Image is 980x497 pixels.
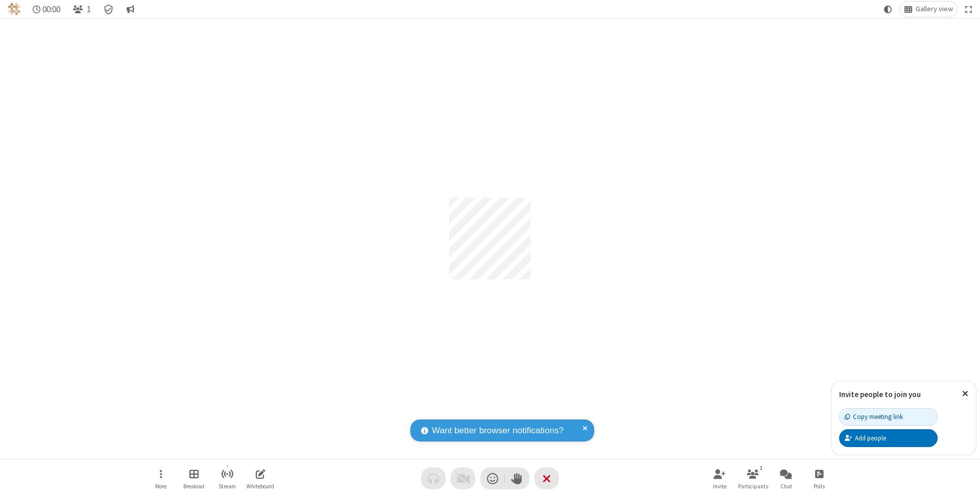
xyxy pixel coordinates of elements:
button: Fullscreen [961,2,976,17]
span: Want better browser notifications? [432,424,563,437]
span: Gallery view [916,5,953,13]
span: Participants [738,483,768,489]
span: Chat [780,483,792,489]
button: Change layout [900,2,957,17]
button: Close popover [954,381,976,406]
button: Send a reaction [480,467,505,489]
button: Open participant list [68,2,95,17]
label: Invite people to join you [839,389,921,399]
button: Open chat [771,464,801,493]
button: Raise hand [505,467,529,489]
button: Add people [839,429,938,447]
button: Open menu [145,464,176,493]
span: 00:00 [42,5,60,14]
span: More [155,483,166,489]
button: Start streaming [212,464,242,493]
button: Copy meeting link [839,408,938,426]
div: Meeting details Encryption enabled [99,2,118,17]
span: Stream [218,483,236,489]
div: Timer [29,2,65,17]
img: QA Selenium DO NOT DELETE OR CHANGE [8,3,20,15]
div: 1 [757,463,766,473]
span: Whiteboard [247,483,274,489]
span: Invite [713,483,726,489]
span: 1 [87,5,91,14]
button: Audio problem - check your Internet connection or call by phone [421,467,446,489]
button: Using system theme [880,2,896,17]
button: Manage Breakout Rooms [179,464,209,493]
button: Invite participants (⌘+Shift+I) [704,464,735,493]
span: Breakout [183,483,205,489]
button: Open shared whiteboard [245,464,276,493]
button: End or leave meeting [534,467,559,489]
span: Polls [814,483,825,489]
div: Copy meeting link [845,412,903,422]
button: Video [451,467,475,489]
button: Open participant list [738,464,768,493]
button: Open poll [804,464,835,493]
button: Conversation [122,2,138,17]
